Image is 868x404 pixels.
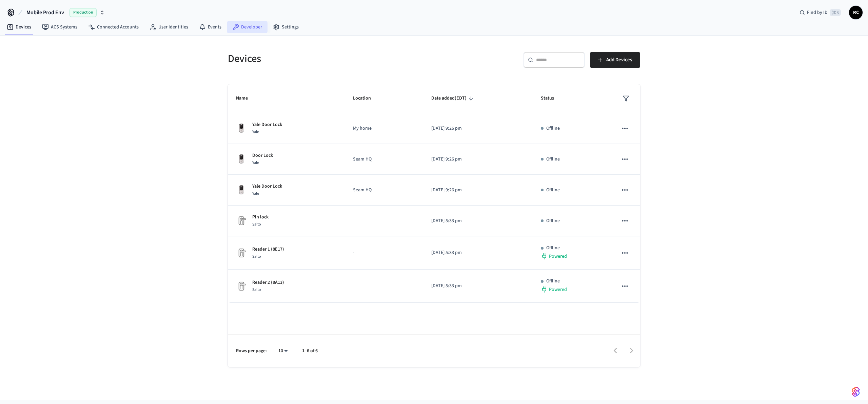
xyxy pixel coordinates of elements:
[252,129,259,135] span: Yale
[252,221,261,227] span: Salto
[546,156,560,163] p: Offline
[546,217,560,225] p: Offline
[252,254,261,259] span: Salto
[546,244,560,252] p: Offline
[252,246,284,253] p: Reader 1 (8E17)
[353,125,415,132] p: My home
[228,84,640,303] table: sticky table
[252,191,259,196] span: Yale
[590,52,640,68] button: Add Devices
[236,248,247,258] img: Placeholder Lock Image
[252,287,261,293] span: Salto
[236,347,267,355] p: Rows per page:
[26,8,64,17] span: Mobile Prod Env
[236,215,247,226] img: Placeholder Lock Image
[353,249,415,256] p: -
[546,187,560,194] p: Offline
[431,217,525,225] p: [DATE] 5:33 pm
[431,282,525,290] p: [DATE] 5:33 pm
[268,21,304,33] a: Settings
[236,185,247,195] img: Yale Assure Touchscreen Wifi Smart Lock, Satin Nickel, Front
[228,52,430,66] h5: Devices
[252,183,282,190] p: Yale Door Lock
[236,123,247,134] img: Yale Assure Touchscreen Wifi Smart Lock, Satin Nickel, Front
[252,160,259,166] span: Yale
[144,21,194,33] a: User Identities
[431,187,525,194] p: [DATE] 9:26 pm
[302,347,318,355] p: 1–6 of 6
[353,93,380,104] span: Location
[353,187,415,194] p: Seam HQ
[252,152,273,159] p: Door Lock
[252,121,282,128] p: Yale Door Lock
[549,286,567,293] span: Powered
[236,93,257,104] span: Name
[353,217,415,225] p: -
[830,9,841,16] span: ⌘ K
[546,278,560,285] p: Offline
[807,9,828,16] span: Find by ID
[549,253,567,260] span: Powered
[431,156,525,163] p: [DATE] 9:26 pm
[849,6,863,19] button: RC
[431,125,525,132] p: [DATE] 9:26 pm
[236,281,247,292] img: Placeholder Lock Image
[852,386,860,397] img: SeamLogoGradient.69752ec5.svg
[252,279,284,286] p: Reader 2 (8A13)
[606,56,632,64] span: Add Devices
[252,214,269,221] p: Pin lock
[1,21,37,33] a: Devices
[541,93,563,104] span: Status
[37,21,83,33] a: ACS Systems
[431,93,475,104] span: Date added(EDT)
[794,6,846,19] div: Find by ID⌘ K
[546,125,560,132] p: Offline
[227,21,268,33] a: Developer
[70,8,97,17] span: Production
[275,346,291,356] div: 10
[353,156,415,163] p: Seam HQ
[194,21,227,33] a: Events
[850,6,862,19] span: RC
[431,249,525,256] p: [DATE] 5:33 pm
[353,282,415,290] p: -
[236,154,247,165] img: Yale Assure Touchscreen Wifi Smart Lock, Satin Nickel, Front
[83,21,144,33] a: Connected Accounts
